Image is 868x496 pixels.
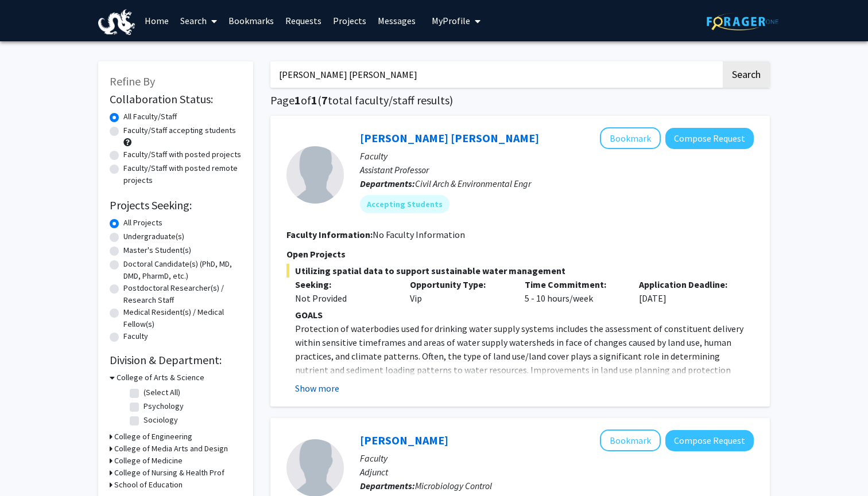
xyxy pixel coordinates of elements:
[360,465,754,479] p: Adjunct
[98,9,135,35] img: Drexel University Logo
[144,386,180,399] label: (Select All)
[311,93,317,107] span: 1
[600,127,661,149] button: Add Amanda Carneiro Marques to Bookmarks
[114,467,224,479] h3: College of Nursing & Health Prof
[665,430,754,451] button: Compose Request to Amanda Lee
[139,1,175,41] a: Home
[600,429,661,451] button: Add Amanda Lee to Bookmarks
[110,353,242,367] h2: Division & Department:
[295,381,339,395] button: Show more
[360,131,539,145] a: [PERSON_NAME] [PERSON_NAME]
[360,195,449,213] mat-chip: Accepting Students
[295,291,393,305] div: Not Provided
[123,149,241,161] label: Faculty/Staff with posted projects
[360,480,415,491] b: Departments:
[110,198,242,212] h2: Projects Seeking:
[123,282,242,306] label: Postdoctoral Researcher(s) / Research Staff
[117,372,204,384] h3: College of Arts & Science
[280,1,327,41] a: Requests
[270,93,770,107] h1: Page of ( total faculty/staff results)
[123,258,242,282] label: Doctoral Candidate(s) (PhD, MD, DMD, PharmD, etc.)
[360,149,754,163] p: Faculty
[360,178,415,189] b: Departments:
[295,278,393,291] p: Seeking:
[223,1,280,41] a: Bookmarks
[123,330,148,342] label: Faculty
[630,278,745,305] div: [DATE]
[123,244,191,256] label: Master's Student(s)
[295,309,323,321] strong: GOALS
[114,443,228,455] h3: College of Media Arts and Design
[114,455,183,467] h3: College of Medicine
[360,451,754,465] p: Faculty
[294,93,301,107] span: 1
[415,178,531,189] span: Civil Arch & Environmental Engr
[295,322,754,404] p: Protection of waterbodies used for drinking water supply systems includes the assessment of const...
[110,74,155,88] span: Refine By
[286,247,754,261] p: Open Projects
[123,306,242,330] label: Medical Resident(s) / Medical Fellow(s)
[665,128,754,149] button: Compose Request to Amanda Carneiro Marques
[286,264,754,278] span: Utilizing spatial data to support sustainable water management
[123,162,242,186] label: Faculty/Staff with posted remote projects
[723,61,770,88] button: Search
[707,13,778,30] img: ForagerOne Logo
[110,92,242,106] h2: Collaboration Status:
[516,278,631,305] div: 5 - 10 hours/week
[123,217,162,229] label: All Projects
[410,278,507,291] p: Opportunity Type:
[432,15,470,26] span: My Profile
[525,278,622,291] p: Time Commitment:
[327,1,372,41] a: Projects
[144,400,184,412] label: Psychology
[401,278,516,305] div: Vip
[114,479,183,491] h3: School of Education
[415,480,492,491] span: Microbiology Control
[286,229,373,240] b: Faculty Information:
[373,229,465,240] span: No Faculty Information
[9,444,49,487] iframe: Chat
[123,231,184,243] label: Undergraduate(s)
[144,414,178,426] label: Sociology
[114,431,192,443] h3: College of Engineering
[372,1,421,41] a: Messages
[360,163,754,177] p: Assistant Professor
[123,124,236,136] label: Faculty/Staff accepting students
[123,111,177,123] label: All Faculty/Staff
[639,278,737,291] p: Application Deadline:
[175,1,223,41] a: Search
[360,433,448,447] a: [PERSON_NAME]
[270,61,721,88] input: Search Keywords
[321,93,328,107] span: 7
